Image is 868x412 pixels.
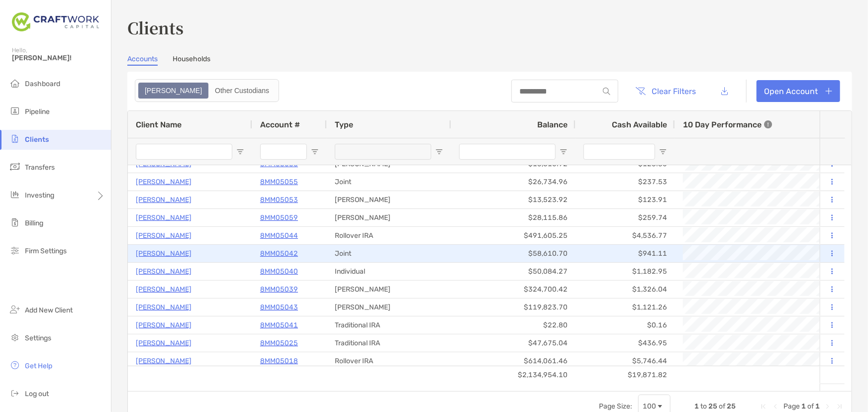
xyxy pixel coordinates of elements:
[209,84,275,98] div: Other Custodians
[135,79,279,102] div: segmented control
[9,161,21,173] img: transfers icon
[260,194,298,206] a: 8MM05053
[327,352,451,370] div: Rollover IRA
[25,107,50,116] span: Pipeline
[435,148,443,156] button: Open Filter Menu
[815,402,820,411] span: 1
[694,402,699,411] span: 1
[612,120,667,129] span: Cash Available
[136,265,192,278] a: [PERSON_NAME]
[136,229,192,242] a: [PERSON_NAME]
[260,120,300,129] span: Account #
[708,402,717,411] span: 25
[260,247,298,260] p: 8MM05042
[760,403,768,411] div: First Page
[327,191,451,208] div: [PERSON_NAME]
[136,301,192,313] p: [PERSON_NAME]
[127,16,852,39] h3: Clients
[9,244,21,256] img: firm-settings icon
[451,191,576,208] div: $13,523.92
[25,163,55,172] span: Transfers
[801,402,806,411] span: 1
[327,299,451,316] div: [PERSON_NAME]
[327,334,451,352] div: Traditional IRA
[576,227,675,244] div: $4,536.77
[327,173,451,191] div: Joint
[603,88,610,95] img: input icon
[12,4,99,40] img: Zoe Logo
[327,263,451,280] div: Individual
[700,402,707,411] span: to
[824,403,832,411] div: Next Page
[136,211,192,224] a: [PERSON_NAME]
[327,227,451,244] div: Rollover IRA
[136,176,192,188] a: [PERSON_NAME]
[459,144,556,160] input: Balance Filter Input
[9,304,21,315] img: add_new_client icon
[683,111,772,138] div: 10 Day Performance
[136,283,192,296] p: [PERSON_NAME]
[537,120,568,129] span: Balance
[576,209,675,226] div: $259.74
[9,387,21,399] img: logout icon
[836,403,844,411] div: Last Page
[260,337,298,349] a: 8MM05025
[451,316,576,334] div: $22.80
[327,209,451,226] div: [PERSON_NAME]
[757,80,840,102] a: Open Account
[25,334,51,342] span: Settings
[576,263,675,280] div: $1,182.95
[136,144,232,160] input: Client Name Filter Input
[576,245,675,262] div: $941.11
[727,402,736,411] span: 25
[451,281,576,298] div: $324,700.42
[127,55,158,66] a: Accounts
[583,144,655,160] input: Cash Available Filter Input
[599,402,632,411] div: Page Size:
[260,176,298,188] a: 8MM05055
[260,319,298,331] p: 8MM05041
[576,366,675,384] div: $19,871.82
[136,355,192,367] a: [PERSON_NAME]
[451,334,576,352] div: $47,675.04
[25,191,54,200] span: Investing
[9,77,21,89] img: dashboard icon
[260,283,298,296] a: 8MM05039
[25,306,73,314] span: Add New Client
[772,403,779,411] div: Previous Page
[576,173,675,191] div: $237.53
[576,299,675,316] div: $1,121.26
[260,355,298,367] p: 8MM05018
[719,402,725,411] span: of
[25,390,49,398] span: Log out
[260,265,298,278] a: 8MM05040
[25,362,52,370] span: Get Help
[260,229,298,242] a: 8MM05044
[136,319,192,331] a: [PERSON_NAME]
[236,148,244,156] button: Open Filter Menu
[311,148,319,156] button: Open Filter Menu
[9,189,21,201] img: investing icon
[136,337,192,349] a: [PERSON_NAME]
[139,84,207,98] div: Zoe
[260,301,298,313] a: 8MM05043
[451,299,576,316] div: $119,823.70
[451,227,576,244] div: $491,605.25
[12,54,105,62] span: [PERSON_NAME]!
[576,316,675,334] div: $0.16
[136,247,192,260] a: [PERSON_NAME]
[327,281,451,298] div: [PERSON_NAME]
[136,194,192,206] a: [PERSON_NAME]
[451,173,576,191] div: $26,734.96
